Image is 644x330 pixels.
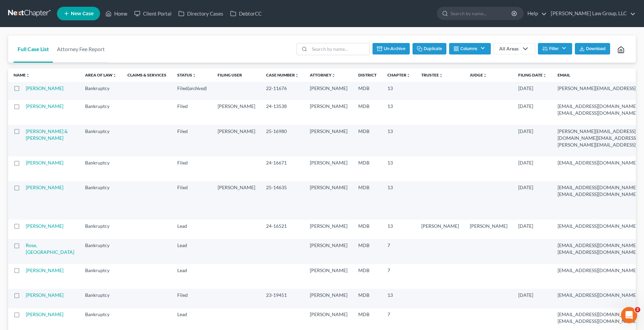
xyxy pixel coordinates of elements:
[449,43,490,54] button: Columns
[538,43,572,54] button: Filter
[71,11,94,16] span: New Case
[26,223,63,229] a: [PERSON_NAME]
[172,82,212,100] td: Filed
[513,100,552,125] td: [DATE]
[261,156,304,181] td: 24-16671
[304,264,353,289] td: [PERSON_NAME]
[412,43,446,54] button: Duplicate
[499,45,519,52] div: All Areas
[513,82,552,100] td: [DATE]
[387,72,410,78] a: Chapterunfold_more
[382,100,416,125] td: 13
[53,36,109,63] a: Attorney Fee Report
[131,7,175,20] a: Client Portal
[26,73,30,78] i: unfold_more
[450,7,512,20] input: Search by name...
[80,239,122,264] td: Bankruptcy
[80,264,122,289] td: Bankruptcy
[586,46,606,51] span: Download
[575,43,610,54] button: Download
[172,100,212,125] td: Filed
[80,289,122,308] td: Bankruptcy
[513,181,552,220] td: [DATE]
[483,73,487,78] i: unfold_more
[261,125,304,156] td: 25-16980
[172,125,212,156] td: Filed
[382,125,416,156] td: 13
[26,184,63,190] a: [PERSON_NAME]
[80,125,122,156] td: Bankruptcy
[172,239,212,264] td: Lead
[26,311,63,317] a: [PERSON_NAME]
[14,72,30,78] a: Nameunfold_more
[80,220,122,239] td: Bankruptcy
[309,43,369,55] input: Search by name...
[266,72,299,78] a: Case Numberunfold_more
[518,72,547,78] a: Filing Dateunfold_more
[304,156,353,181] td: [PERSON_NAME]
[85,72,117,78] a: Area of Lawunfold_more
[192,73,196,78] i: unfold_more
[113,73,117,78] i: unfold_more
[382,239,416,264] td: 7
[547,7,636,20] a: [PERSON_NAME] Law Group, LLC
[175,7,227,20] a: Directory Cases
[421,72,443,78] a: Trusteeunfold_more
[304,125,353,156] td: [PERSON_NAME]
[373,43,410,54] button: Un-archive
[353,181,382,220] td: MDB
[464,220,513,239] td: [PERSON_NAME]
[26,267,63,273] a: [PERSON_NAME]
[382,181,416,220] td: 13
[212,181,261,220] td: [PERSON_NAME]
[524,7,547,20] a: Help
[304,100,353,125] td: [PERSON_NAME]
[172,264,212,289] td: Lead
[382,220,416,239] td: 13
[439,73,443,78] i: unfold_more
[172,156,212,181] td: Filed
[543,73,547,78] i: unfold_more
[353,82,382,100] td: MDB
[331,73,336,78] i: unfold_more
[513,156,552,181] td: [DATE]
[212,125,261,156] td: [PERSON_NAME]
[406,73,410,78] i: unfold_more
[80,156,122,181] td: Bankruptcy
[188,85,207,91] span: (archived)
[513,220,552,239] td: [DATE]
[26,128,68,141] a: [PERSON_NAME] & [PERSON_NAME]
[14,36,53,63] a: Full Case List
[80,100,122,125] td: Bankruptcy
[261,181,304,220] td: 25-14635
[261,100,304,125] td: 24-13538
[304,181,353,220] td: [PERSON_NAME]
[353,220,382,239] td: MDB
[353,264,382,289] td: MDB
[353,156,382,181] td: MDB
[212,100,261,125] td: [PERSON_NAME]
[353,239,382,264] td: MDB
[80,181,122,220] td: Bankruptcy
[513,289,552,308] td: [DATE]
[513,125,552,156] td: [DATE]
[382,156,416,181] td: 13
[382,264,416,289] td: 7
[382,82,416,100] td: 13
[304,82,353,100] td: [PERSON_NAME]
[212,68,261,82] th: Filing User
[172,181,212,220] td: Filed
[635,307,640,312] span: 2
[227,7,265,20] a: DebtorCC
[261,82,304,100] td: 22-11676
[26,242,74,255] a: Rose, [GEOGRAPHIC_DATA]
[304,220,353,239] td: [PERSON_NAME]
[177,72,196,78] a: Statusunfold_more
[310,72,336,78] a: Attorneyunfold_more
[172,289,212,308] td: Filed
[26,292,63,298] a: [PERSON_NAME]
[621,307,637,323] iframe: Intercom live chat
[470,72,487,78] a: Judgeunfold_more
[353,125,382,156] td: MDB
[261,289,304,308] td: 23-19451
